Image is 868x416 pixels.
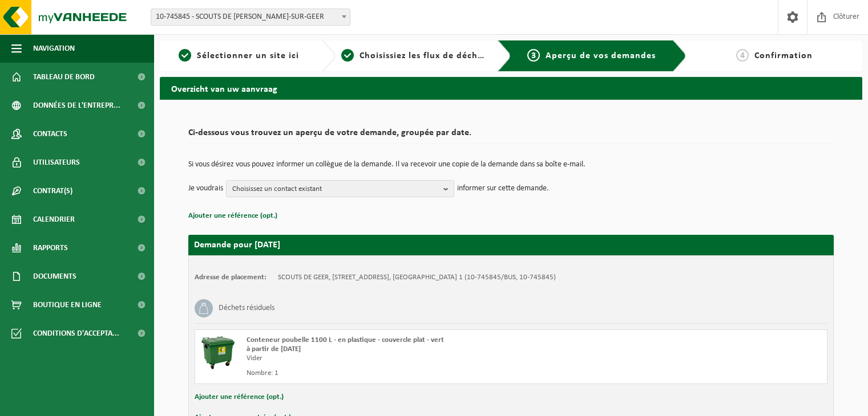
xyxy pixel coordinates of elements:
[188,209,277,223] button: Ajouter une référence (opt.)
[219,299,274,317] h3: Déchets résiduels
[527,49,540,62] span: 3
[188,180,223,197] p: Je voudrais
[278,273,556,282] td: SCOUTS DE GEER, [STREET_ADDRESS], [GEOGRAPHIC_DATA] 1 (10-745845/BUS, 10-745845)
[195,390,284,405] button: Ajouter une référence (opt.)
[33,205,75,234] span: Calendrier
[736,49,749,62] span: 4
[188,128,834,144] h2: Ci-dessous vous trouvez un aperçu de votre demande, groupée par date.
[33,120,67,148] span: Contacts
[33,291,102,319] span: Boutique en ligne
[165,49,313,63] a: 1Sélectionner un site ici
[201,336,235,370] img: WB-1100-HPE-GN-01.png
[247,345,301,353] strong: à partir de [DATE]
[197,51,299,60] span: Sélectionner un site ici
[160,77,862,99] h2: Overzicht van uw aanvraag
[33,177,72,205] span: Contrat(s)
[188,161,834,169] p: Si vous désirez vous pouvez informer un collègue de la demande. Il va recevoir une copie de la de...
[341,49,354,62] span: 2
[33,148,80,177] span: Utilisateurs
[194,240,280,250] strong: Demande pour [DATE]
[232,181,439,198] span: Choisissez un contact existant
[179,49,191,62] span: 1
[33,91,120,120] span: Données de l'entrepr...
[247,354,557,363] div: Vider
[195,274,267,281] strong: Adresse de placement:
[33,63,95,91] span: Tableau de bord
[546,51,656,60] span: Aperçu de vos demandes
[151,9,350,26] span: 10-745845 - SCOUTS DE GEER - HOLLOGNE-SUR-GEER
[341,49,488,63] a: 2Choisissiez les flux de déchets et récipients
[247,336,444,344] span: Conteneur poubelle 1100 L - en plastique - couvercle plat - vert
[226,180,454,197] button: Choisissez un contact existant
[33,34,75,63] span: Navigation
[457,180,549,197] p: informer sur cette demande.
[33,262,76,291] span: Documents
[33,234,68,262] span: Rapports
[360,51,550,60] span: Choisissiez les flux de déchets et récipients
[33,319,119,348] span: Conditions d'accepta...
[151,9,350,25] span: 10-745845 - SCOUTS DE GEER - HOLLOGNE-SUR-GEER
[754,51,813,60] span: Confirmation
[247,369,557,378] div: Nombre: 1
